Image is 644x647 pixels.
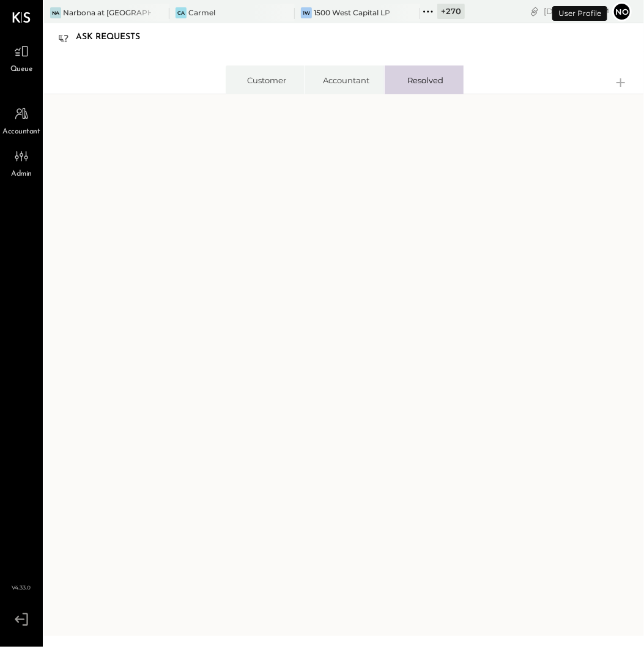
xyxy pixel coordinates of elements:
[528,5,541,18] div: copy link
[76,28,152,47] div: Ask Requests
[188,7,215,18] div: Carmel
[10,64,33,75] span: Queue
[1,144,42,180] a: Admin
[552,6,607,21] div: User Profile
[63,7,151,18] div: Narbona at [GEOGRAPHIC_DATA] LLC
[176,7,187,18] div: Ca
[612,2,632,21] button: no
[317,75,376,86] div: Accountant
[384,65,464,94] li: Resolved
[3,127,40,138] span: Accountant
[50,7,61,18] div: Na
[1,102,42,138] a: Accountant
[1,40,42,75] a: Queue
[301,7,312,18] div: 1W
[437,4,465,19] div: + 270
[544,6,609,17] div: [DATE]
[11,169,32,180] span: Admin
[314,7,390,18] div: 1500 West Capital LP
[238,75,296,86] div: Customer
